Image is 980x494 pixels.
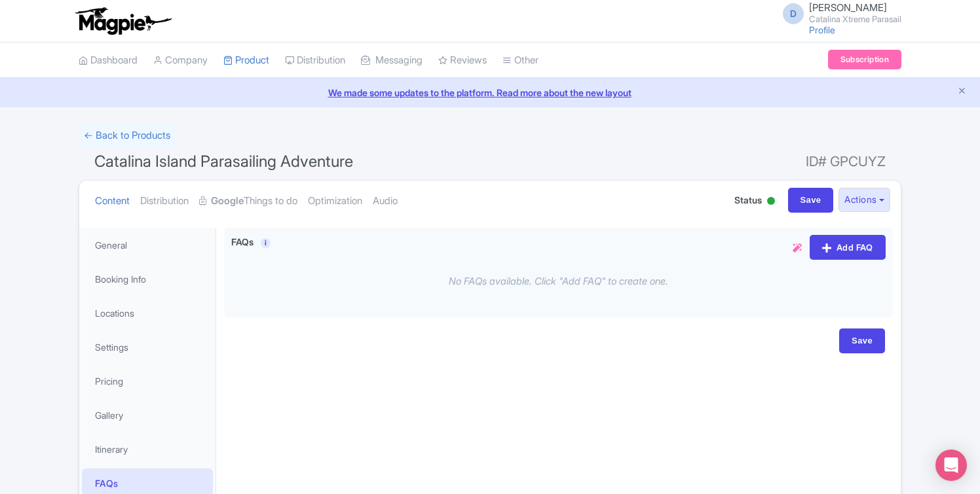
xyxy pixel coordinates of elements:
span: ID# GPCUYZ [806,149,886,175]
a: Optimization [308,181,362,222]
label: FAQs [231,235,254,249]
small: Catalina Xtreme Parasail [809,15,901,24]
input: Save [839,328,885,353]
a: Other [502,43,538,79]
span: D [783,3,804,24]
a: Distribution [140,181,189,222]
a: Audio [373,181,398,222]
a: Dashboard [79,43,138,79]
a: Itinerary [82,434,213,464]
a: We made some updates to the platform. Read more about the new layout [8,86,972,99]
a: Booking Info [82,264,213,294]
a: Gallery [82,400,213,430]
a: GoogleThings to do [199,181,297,222]
div: Open Intercom Messenger [935,450,967,481]
a: Distribution [285,43,345,79]
a: Subscription [828,50,901,69]
a: Pricing [82,366,213,396]
a: Profile [809,24,835,35]
button: Close announcement [957,84,967,99]
strong: Google [211,194,244,209]
span: Catalina Island Parasailing Adventure [94,152,353,171]
input: Save [788,188,834,213]
a: Content [95,181,130,222]
a: Add FAQ [810,235,886,260]
a: i [261,238,271,248]
a: Settings [82,332,213,362]
a: D [PERSON_NAME] Catalina Xtreme Parasail [775,3,901,24]
a: General [82,230,213,260]
div: No FAQs available. Click "Add FAQ" to create one. [231,264,886,300]
a: Messaging [361,43,423,79]
a: ← Back to Products [79,123,176,149]
div: Active [764,192,778,212]
button: Actions [839,188,890,212]
a: Company [153,43,208,79]
span: Status [734,193,762,207]
a: Locations [82,298,213,328]
img: logo-ab69f6fb50320c5b225c76a69d11143b.png [72,7,174,35]
a: Product [223,43,269,79]
a: Reviews [438,43,487,79]
span: [PERSON_NAME] [809,1,887,14]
